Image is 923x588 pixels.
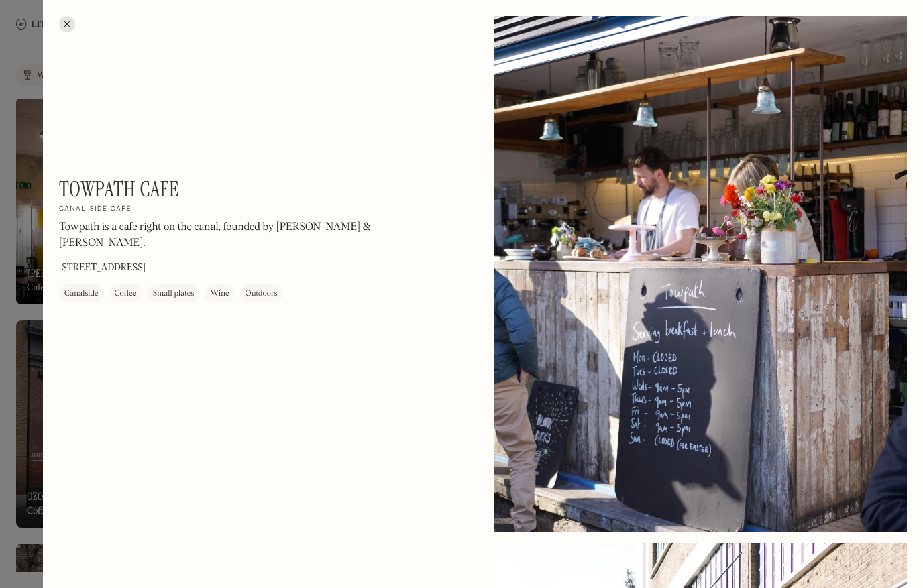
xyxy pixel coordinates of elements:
[59,261,146,276] p: [STREET_ADDRESS]
[59,176,179,202] h1: Towpath Cafe
[64,288,99,301] div: Canalside
[246,288,278,301] div: Outdoors
[59,205,131,215] h2: Canal-side cafe
[59,220,421,252] p: Towpath is a cafe right on the canal, founded by [PERSON_NAME] & [PERSON_NAME].
[153,288,195,301] div: Small plates
[210,288,229,301] div: Wine
[115,288,137,301] div: Coffee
